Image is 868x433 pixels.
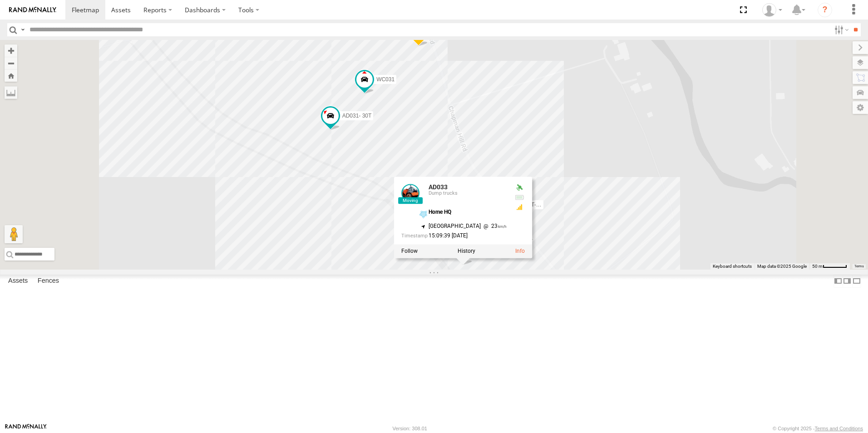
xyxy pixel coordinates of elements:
[853,101,868,114] label: Map Settings
[429,223,481,230] span: [GEOGRAPHIC_DATA]
[515,248,525,255] a: View Asset Details
[33,275,64,287] label: Fences
[854,265,864,268] a: Terms (opens in new tab)
[401,184,419,202] a: View Asset Details
[812,264,823,269] span: 50 m
[5,44,17,57] button: Zoom in
[401,233,507,239] div: Date/time of location update
[514,184,525,192] div: Valid GPS Fix
[759,3,785,17] div: Graham Broom
[481,223,507,230] span: 23
[831,23,850,36] label: Search Filter Options
[393,426,427,431] div: Version: 308.01
[514,204,525,211] div: GSM Signal = 3
[4,275,32,287] label: Assets
[818,3,832,17] i: ?
[429,184,448,191] a: AD033
[342,113,372,119] span: AD031- 30T
[809,263,850,270] button: Map Scale: 50 m per 50 pixels
[429,210,507,216] div: Home HQ
[429,191,507,197] div: Dump trucks
[815,426,863,431] a: Terms and Conditions
[401,248,418,255] label: Realtime tracking of Asset
[5,69,17,82] button: Zoom Home
[5,86,17,99] label: Measure
[843,275,852,288] label: Dock Summary Table to the Right
[376,76,395,83] span: WC031
[5,424,47,433] a: Visit our Website
[5,57,17,69] button: Zoom out
[514,194,525,201] div: No voltage information received from this device.
[19,23,26,36] label: Search Query
[773,426,863,431] div: © Copyright 2025 -
[757,264,807,269] span: Map data ©2025 Google
[713,263,752,270] button: Keyboard shortcuts
[5,225,23,243] button: Drag Pegman onto the map to open Street View
[833,275,843,288] label: Dock Summary Table to the Left
[9,7,56,13] img: rand-logo.svg
[458,248,475,255] label: View Asset History
[852,275,861,288] label: Hide Summary Table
